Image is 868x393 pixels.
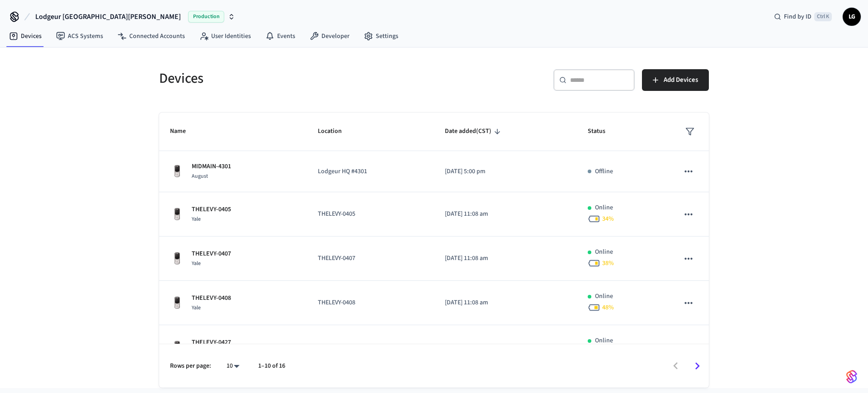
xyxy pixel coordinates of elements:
[595,336,613,346] p: Online
[192,304,201,312] span: Yale
[188,11,224,23] span: Production
[110,28,192,44] a: Connected Accounts
[318,298,423,308] p: THELEVY-0408
[642,69,709,91] button: Add Devices
[357,28,406,44] a: Settings
[318,254,423,263] p: THELEVY-0407
[664,74,698,86] span: Add Devices
[445,209,566,219] p: [DATE] 11:08 am
[192,28,258,44] a: User Identities
[846,369,857,384] img: SeamLogoGradient.69752ec5.svg
[192,338,231,347] p: THELEVY-0427
[192,249,231,259] p: THELEVY-0407
[767,9,839,25] div: Find by IDCtrl K
[844,9,860,25] span: LG
[595,167,613,176] p: Offline
[595,292,613,301] p: Online
[318,342,423,352] p: THELEVY-0427
[170,361,211,371] p: Rows per page:
[687,355,708,377] button: Go to next page
[445,298,566,308] p: [DATE] 11:08 am
[170,164,184,179] img: Yale Assure Touchscreen Wifi Smart Lock, Satin Nickel, Front
[602,259,614,268] span: 38 %
[445,254,566,263] p: [DATE] 11:08 am
[258,28,302,44] a: Events
[49,28,110,44] a: ACS Systems
[602,303,614,312] span: 48 %
[35,11,181,22] span: Lodgeur [GEOGRAPHIC_DATA][PERSON_NAME]
[170,340,184,355] img: Yale Assure Touchscreen Wifi Smart Lock, Satin Nickel, Front
[588,124,617,138] span: Status
[318,209,423,219] p: THELEVY-0405
[192,162,231,171] p: MIDMAIN-4301
[170,296,184,310] img: Yale Assure Touchscreen Wifi Smart Lock, Satin Nickel, Front
[814,12,832,21] span: Ctrl K
[192,260,201,267] span: Yale
[445,124,503,138] span: Date added(CST)
[258,361,285,371] p: 1–10 of 16
[170,251,184,266] img: Yale Assure Touchscreen Wifi Smart Lock, Satin Nickel, Front
[784,12,811,21] span: Find by ID
[192,294,231,303] p: THELEVY-0408
[318,167,423,176] p: Lodgeur HQ #4301
[159,69,429,88] h5: Devices
[318,124,354,138] span: Location
[192,172,208,180] span: August
[170,124,198,138] span: Name
[192,215,201,223] span: Yale
[595,247,613,257] p: Online
[170,207,184,222] img: Yale Assure Touchscreen Wifi Smart Lock, Satin Nickel, Front
[2,28,49,44] a: Devices
[445,342,566,352] p: [DATE] 11:08 am
[445,167,566,176] p: [DATE] 5:00 pm
[595,203,613,213] p: Online
[602,214,614,223] span: 34 %
[302,28,357,44] a: Developer
[843,8,861,26] button: LG
[192,205,231,214] p: THELEVY-0405
[222,360,244,373] div: 10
